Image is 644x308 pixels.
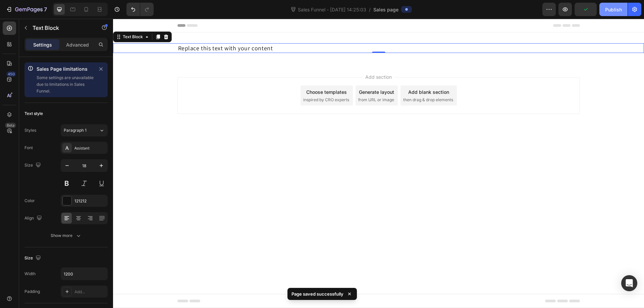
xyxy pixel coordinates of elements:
[605,6,622,13] div: Publish
[64,127,87,133] span: Paragraph 1
[37,65,94,73] p: Sales Page limitations
[33,24,90,32] p: Text Block
[599,3,628,16] button: Publish
[24,111,43,117] div: Text style
[37,74,94,95] p: Some settings are unavailable due to limitations in Sales Funnel.
[51,232,82,239] div: Show more
[74,145,106,151] div: Assistant
[24,214,43,223] div: Align
[621,275,637,291] div: Open Intercom Messenger
[44,5,47,13] p: 7
[290,78,340,84] span: then drag & drop elements
[291,291,343,297] p: Page saved successfully
[3,3,50,16] button: 7
[24,161,42,170] div: Size
[33,41,52,48] p: Settings
[24,230,108,242] button: Show more
[6,71,16,77] div: 450
[74,289,106,295] div: Add...
[24,198,35,204] div: Color
[24,271,36,277] div: Width
[24,289,40,295] div: Padding
[66,41,89,48] p: Advanced
[250,55,281,62] span: Add section
[369,6,371,13] span: /
[5,123,16,128] div: Beta
[24,127,36,133] div: Styles
[297,6,368,13] span: Sales Funnel - [DATE] 14:25:03
[74,198,106,204] div: 121212
[373,6,398,13] span: Sales page
[126,3,154,16] div: Undo/Redo
[113,19,644,308] iframe: Design area
[295,70,336,77] div: Add blank section
[245,78,281,84] span: from URL or image
[246,70,281,77] div: Generate layout
[61,268,107,280] input: Auto
[24,145,33,151] div: Font
[61,124,108,136] button: Paragraph 1
[24,254,42,263] div: Size
[193,70,234,77] div: Choose templates
[190,78,236,84] span: inspired by CRO experts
